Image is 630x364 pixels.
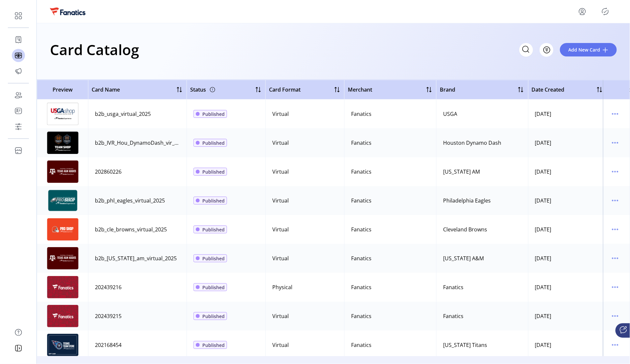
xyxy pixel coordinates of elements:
div: [US_STATE] Titans [443,341,487,349]
span: Published [202,111,225,118]
img: preview [46,276,79,298]
button: menu [610,166,620,177]
button: menu [610,311,620,321]
img: preview [46,247,79,269]
button: menu [610,138,620,148]
div: Fanatics [351,283,371,291]
img: preview [46,218,79,241]
div: Fanatics [351,139,371,147]
td: [DATE] [528,273,607,302]
div: b2b_[US_STATE]_am_virtual_2025 [95,254,177,262]
div: Fanatics [443,283,463,291]
div: Virtual [272,341,289,349]
span: Merchant [348,86,372,94]
button: Publisher Panel [600,6,611,17]
button: Filter Button [540,43,553,57]
td: [DATE] [528,99,607,128]
span: Published [202,342,225,349]
button: menu [610,195,620,206]
td: [DATE] [528,244,607,273]
div: Fanatics [351,110,371,118]
div: Fanatics [443,312,463,320]
div: Virtual [272,225,289,233]
button: menu [610,340,620,350]
input: Search [519,43,533,57]
td: [DATE] [528,302,607,331]
div: Fanatics [351,341,371,349]
div: Virtual [272,254,289,262]
span: Published [202,255,225,262]
td: [DATE] [528,128,607,157]
div: 202439215 [95,312,122,320]
td: [DATE] [528,186,607,215]
div: Virtual [272,168,289,176]
div: Houston Dynamo Dash [443,139,501,147]
div: Status [190,84,216,95]
div: b2b_phl_eagles_virtual_2025 [95,197,165,204]
span: Published [202,197,225,204]
div: Philadelphia Eagles [443,197,491,204]
div: Physical [272,283,292,291]
span: Date Created [532,86,565,94]
button: menu [610,253,620,264]
div: USGA [443,110,457,118]
div: Fanatics [351,197,371,204]
img: preview [46,334,79,356]
span: Published [202,139,225,146]
button: menu [610,109,620,119]
div: b2b_cle_browns_virtual_2025 [95,225,167,233]
td: [DATE] [528,157,607,186]
button: menu [610,282,620,292]
span: Preview [40,86,85,94]
div: Virtual [272,312,289,320]
td: [DATE] [528,331,607,359]
td: [DATE] [528,215,607,244]
span: Published [202,313,225,320]
div: Fanatics [351,312,371,320]
h1: Card Catalog [50,38,139,61]
div: Virtual [272,110,289,118]
img: preview [46,305,79,327]
button: Add New Card [560,43,617,56]
div: 202439216 [95,283,122,291]
div: b2b_IVR_Hou_DynamoDash_vir_2025 [95,139,180,147]
div: Virtual [272,197,289,204]
div: 202860226 [95,168,122,176]
img: preview [46,103,79,125]
span: Card Format [269,86,301,94]
img: logo [50,8,85,15]
div: b2b_usga_virtual_2025 [95,110,151,118]
span: Published [202,226,225,233]
div: Fanatics [351,168,371,176]
button: menu [577,6,588,17]
div: Fanatics [351,254,371,262]
div: 202168454 [95,341,122,349]
div: Cleveland Browns [443,225,487,233]
img: preview [46,189,79,212]
button: menu [610,224,620,235]
div: [US_STATE] AM [443,168,480,176]
img: preview [46,161,79,183]
div: Fanatics [351,225,371,233]
span: Add New Card [569,46,600,53]
span: Brand [440,86,455,94]
span: Published [202,284,225,291]
img: preview [46,132,79,154]
span: Published [202,168,225,175]
div: Virtual [272,139,289,147]
span: Card Name [92,86,120,94]
div: [US_STATE] A&M [443,254,484,262]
